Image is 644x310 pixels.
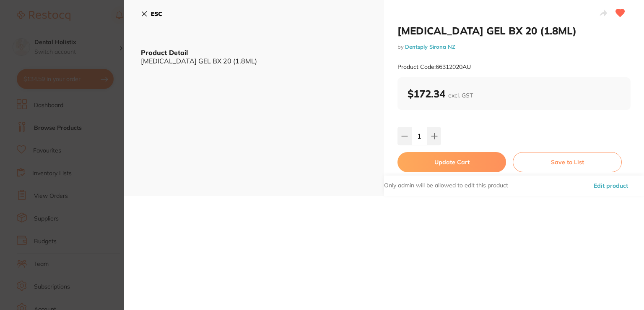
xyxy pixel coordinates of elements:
b: Product Detail [141,48,188,57]
div: [MEDICAL_DATA] GEL BX 20 (1.8ML) [141,57,367,65]
a: Dentsply Sirona NZ [405,43,455,50]
b: ESC [151,10,162,18]
small: Product Code: 66312020AU [397,63,471,71]
button: ESC [141,7,162,21]
button: Update Cart [397,152,506,172]
h2: [MEDICAL_DATA] GEL BX 20 (1.8ML) [397,24,631,37]
p: Only admin will be allowed to edit this product [384,181,508,190]
span: excl. GST [448,92,473,99]
button: Save to List [513,152,622,172]
b: $172.34 [408,87,473,100]
button: Edit product [591,176,631,196]
small: by [397,44,631,50]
